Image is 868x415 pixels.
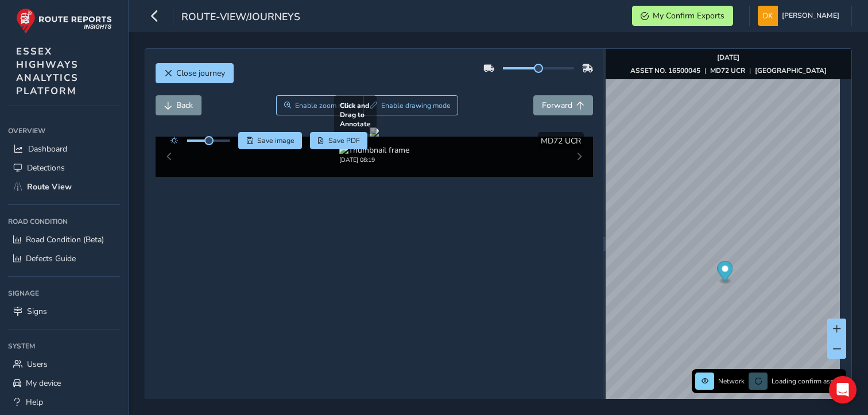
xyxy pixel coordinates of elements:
button: My Confirm Exports [632,6,733,26]
strong: [GEOGRAPHIC_DATA] [755,66,827,75]
span: Enable drawing mode [381,101,451,110]
strong: MD72 UCR [710,66,745,75]
div: Road Condition [8,213,120,230]
div: Open Intercom Messenger [829,376,857,404]
span: Loading confirm assets [772,377,843,386]
span: Network [718,377,745,386]
a: My device [8,374,120,393]
span: Help [26,397,43,408]
span: Forward [542,100,572,111]
span: Signs [27,306,47,317]
span: Defects Guide [26,253,76,264]
span: Users [27,359,48,370]
a: Dashboard [8,139,120,158]
div: Map marker [717,261,733,285]
div: | | [630,66,827,75]
a: Road Condition (Beta) [8,230,120,249]
span: Save image [257,136,294,145]
a: Route View [8,177,120,196]
span: Save PDF [328,136,360,145]
span: My device [26,378,61,389]
span: Dashboard [28,143,67,154]
span: Back [176,100,193,111]
button: Zoom [276,95,363,115]
div: Signage [8,285,120,302]
a: Users [8,355,120,374]
span: MD72 UCR [541,135,581,146]
div: Overview [8,122,120,139]
span: Enable zoom mode [295,101,356,110]
img: rr logo [16,8,112,34]
a: Detections [8,158,120,177]
span: Detections [27,162,65,173]
img: diamond-layout [758,6,778,26]
button: PDF [310,132,368,149]
img: Thumbnail frame [339,145,409,156]
strong: ASSET NO. 16500045 [630,66,700,75]
span: My Confirm Exports [653,10,724,21]
button: Save [238,132,302,149]
a: Defects Guide [8,249,120,268]
a: Signs [8,302,120,321]
span: ESSEX HIGHWAYS ANALYTICS PLATFORM [16,45,79,98]
button: Close journey [156,63,234,83]
button: [PERSON_NAME] [758,6,843,26]
strong: [DATE] [717,53,739,62]
button: Forward [533,95,593,115]
span: Route View [27,181,72,192]
div: System [8,338,120,355]
span: route-view/journeys [181,10,300,26]
span: [PERSON_NAME] [782,6,839,26]
button: Draw [363,95,459,115]
span: Road Condition (Beta) [26,234,104,245]
span: Close journey [176,68,225,79]
button: Back [156,95,201,115]
div: [DATE] 08:19 [339,156,409,164]
a: Help [8,393,120,412]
